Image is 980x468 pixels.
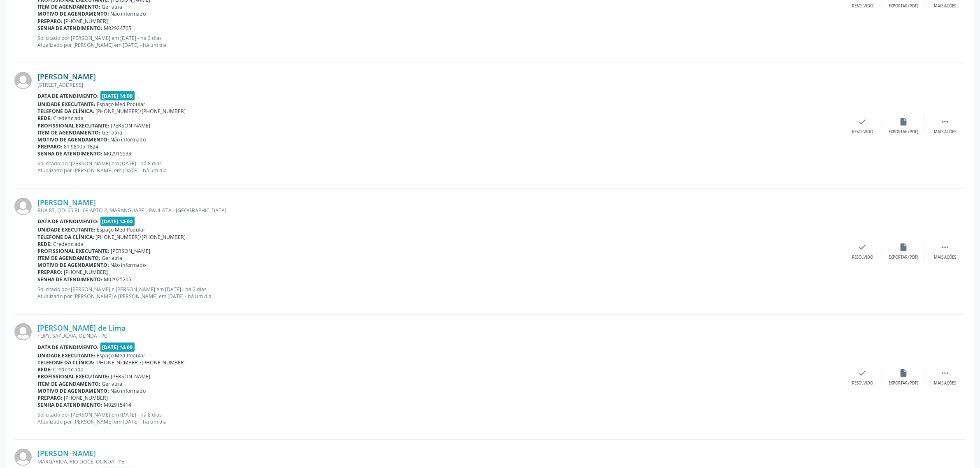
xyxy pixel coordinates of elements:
b: Preparo: [37,394,63,401]
b: Profissional executante: [37,122,109,129]
span: [PERSON_NAME] [111,373,151,380]
img: img [14,72,32,89]
div: Exportar (PDF) [889,3,919,9]
b: Senha de atendimento: [37,401,102,408]
i:  [940,117,950,126]
b: Telefone da clínica: [37,359,94,366]
div: Resolvido [852,380,873,386]
p: Solicitado por [PERSON_NAME] e [PERSON_NAME] em [DATE] - há 2 dias Atualizado por [PERSON_NAME] e... [37,286,842,300]
div: Exportar (PDF) [889,255,919,260]
b: Item de agendamento: [37,3,100,10]
b: Item de agendamento: [37,255,100,262]
b: Data de atendimento: [37,218,99,225]
span: Não informado [111,136,146,143]
div: Mais ações [934,129,956,135]
span: [PERSON_NAME] [111,248,151,255]
a: [PERSON_NAME] de Lima [37,323,126,332]
div: Mais ações [934,3,956,9]
b: Senha de atendimento: [37,150,102,157]
p: Solicitado por [PERSON_NAME] em [DATE] - há 8 dias Atualizado por [PERSON_NAME] em [DATE] - há um... [37,411,842,425]
span: Espaço Med Popular [97,352,146,359]
i: check [858,368,867,378]
span: Credenciada [54,366,84,373]
span: [PHONE_NUMBER]/[PHONE_NUMBER] [96,108,186,115]
span: Não informado [111,387,146,394]
i: insert_drive_file [899,243,908,252]
span: M02915414 [104,401,132,408]
span: 81 98905-1824 [64,143,99,150]
span: M02915533 [104,150,132,157]
div: Resolvido [852,255,873,260]
i: insert_drive_file [899,368,908,378]
span: Geriatria [102,255,123,262]
span: Espaço Med Popular [97,226,146,233]
div: Resolvido [852,129,873,135]
b: Rede: [37,366,52,373]
div: Mais ações [934,255,956,260]
b: Rede: [37,115,52,122]
span: [PERSON_NAME] [111,122,151,129]
b: Motivo de agendamento: [37,387,109,394]
div: RUA 87, QD. 65 BL. 08 APTO 2, MARANGUAPE I, PAULISTA - [GEOGRAPHIC_DATA] [37,207,842,214]
b: Profissional executante: [37,248,109,255]
span: M02925205 [104,276,132,283]
p: Solicitado por [PERSON_NAME] em [DATE] - há 3 dias Atualizado por [PERSON_NAME] em [DATE] - há um... [37,35,842,49]
span: Geriatria [102,129,123,136]
span: Espaço Med Popular [97,101,146,108]
span: [PHONE_NUMBER] [64,18,108,25]
i: check [858,243,867,252]
b: Senha de atendimento: [37,276,102,283]
img: img [14,323,32,341]
span: [PHONE_NUMBER] [64,269,108,276]
p: Solicitado por [PERSON_NAME] em [DATE] - há 8 dias Atualizado por [PERSON_NAME] em [DATE] - há um... [37,160,842,174]
div: Mais ações [934,380,956,386]
span: Credenciada [54,115,84,122]
div: Exportar (PDF) [889,129,919,135]
b: Data de atendimento: [37,93,99,100]
i:  [940,368,950,378]
span: Não informado [111,10,146,17]
div: [STREET_ADDRESS] [37,81,842,88]
b: Preparo: [37,269,63,276]
div: MARGARIDA, RIO DOCE, OLINDA - PE [37,458,842,465]
b: Motivo de agendamento: [37,262,109,269]
b: Motivo de agendamento: [37,10,109,17]
i: insert_drive_file [899,117,908,126]
img: img [14,449,32,466]
b: Item de agendamento: [37,129,100,136]
b: Unidade executante: [37,352,95,359]
span: [PHONE_NUMBER]/[PHONE_NUMBER] [96,359,186,366]
b: Motivo de agendamento: [37,136,109,143]
span: M02924705 [104,25,132,32]
b: Telefone da clínica: [37,234,94,241]
div: Resolvido [852,3,873,9]
span: Não informado [111,262,146,269]
img: img [14,198,32,215]
div: TUPY, SAPUCAIA, OLINDA - PE [37,332,842,339]
div: Exportar (PDF) [889,380,919,386]
b: Data de atendimento: [37,344,99,351]
span: [DATE] 14:00 [100,217,135,226]
b: Profissional executante: [37,373,109,380]
a: [PERSON_NAME] [37,449,96,458]
b: Item de agendamento: [37,380,100,387]
a: [PERSON_NAME] [37,198,96,207]
span: [PHONE_NUMBER] [64,394,108,401]
b: Telefone da clínica: [37,108,94,115]
b: Unidade executante: [37,226,95,233]
span: [DATE] 14:00 [100,343,135,352]
i:  [940,243,950,252]
span: [PHONE_NUMBER]/[PHONE_NUMBER] [96,234,186,241]
b: Senha de atendimento: [37,25,102,32]
a: [PERSON_NAME] [37,72,96,81]
i: check [858,117,867,126]
span: Credenciada [54,241,84,248]
b: Rede: [37,241,52,248]
b: Preparo: [37,18,63,25]
span: Geriatria [102,3,123,10]
b: Preparo: [37,143,63,150]
span: [DATE] 14:00 [100,91,135,101]
b: Unidade executante: [37,101,95,108]
span: Geriatria [102,380,123,387]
